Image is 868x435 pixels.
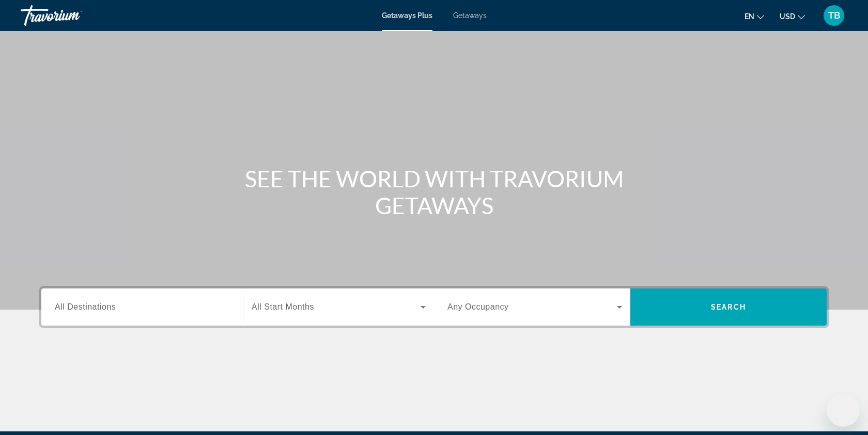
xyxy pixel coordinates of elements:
span: USD [780,12,795,21]
span: TB [828,10,840,21]
a: Travorium [21,2,124,29]
span: Search [711,303,746,311]
h1: SEE THE WORLD WITH TRAVORIUM GETAWAYS [240,165,628,219]
a: Getaways Plus [382,11,432,20]
span: All Start Months [252,302,314,311]
a: Getaways [453,11,487,20]
div: Search widget [41,288,827,326]
span: All Destinations [55,302,116,311]
iframe: Button to launch messaging window [827,394,860,427]
span: Any Occupancy [447,302,509,311]
button: Search [630,288,827,326]
button: User Menu [820,5,847,26]
span: en [745,12,754,21]
input: Select destination [55,301,229,314]
button: Change currency [780,9,805,24]
button: Change language [745,9,764,24]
